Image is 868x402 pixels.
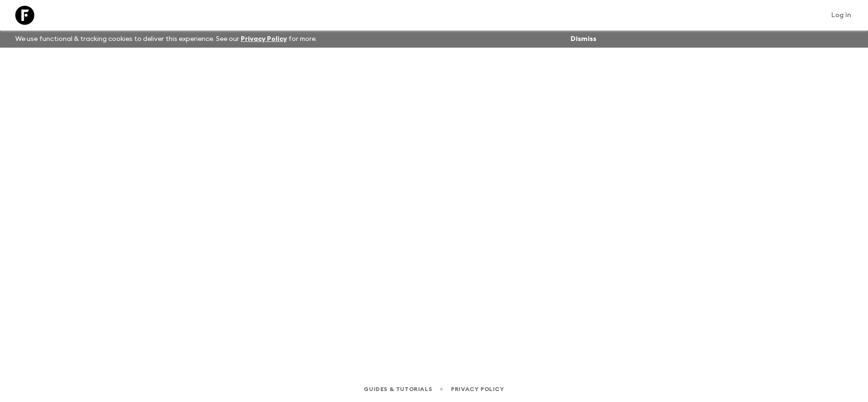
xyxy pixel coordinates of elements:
a: Privacy Policy [241,36,287,42]
button: Dismiss [568,32,599,46]
a: Guides & Tutorials [364,384,432,394]
p: We use functional & tracking cookies to deliver this experience. See our for more. [11,30,321,48]
a: Privacy Policy [451,384,504,394]
a: Log in [826,9,857,22]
